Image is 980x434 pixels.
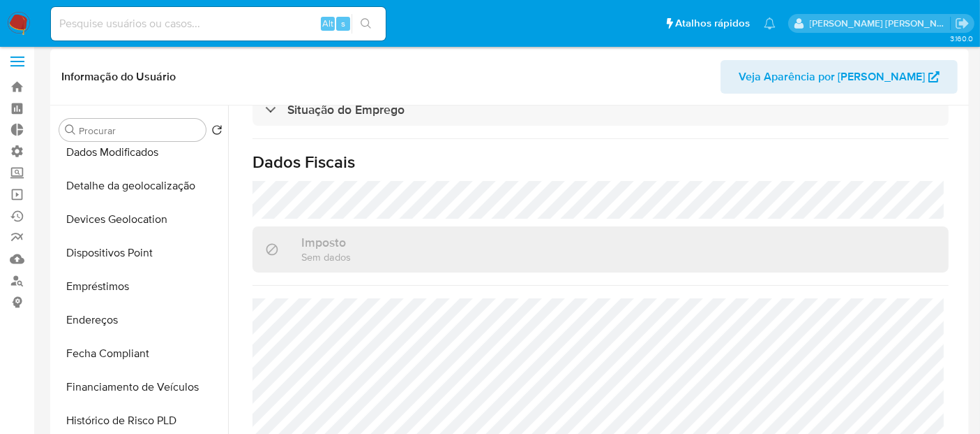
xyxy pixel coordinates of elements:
div: Situação do Emprego [252,94,949,126]
button: Financiamento de Veículos [54,370,228,404]
button: Detalhe da geolocalização [54,169,228,203]
span: Atalhos rápidos [675,16,750,31]
button: Retornar ao pedido padrão [211,124,223,140]
button: Procurar [65,124,76,136]
button: Dados Modificados [54,136,228,169]
input: Procurar [79,124,200,137]
p: luciana.joia@mercadopago.com.br [810,17,951,30]
a: Sair [955,16,970,31]
span: Veja Aparência por [PERSON_NAME] [739,60,925,94]
p: Sem dados [301,250,351,263]
input: Pesquise usuários ou casos... [51,15,386,33]
h3: Situação do Emprego [287,102,405,117]
h3: Imposto [301,235,351,250]
a: Notificações [764,17,776,29]
button: Veja Aparência por [PERSON_NAME] [721,60,958,94]
h1: Dados Fiscais [252,152,949,173]
button: Endereços [54,303,228,337]
button: Fecha Compliant [54,337,228,370]
button: Empréstimos [54,270,228,303]
span: s [341,17,345,30]
button: search-icon [352,14,380,34]
button: Dispositivos Point [54,236,228,270]
span: Alt [322,17,333,30]
h1: Informação do Usuário [61,70,176,84]
button: Devices Geolocation [54,203,228,236]
div: ImpostoSem dados [252,226,949,272]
